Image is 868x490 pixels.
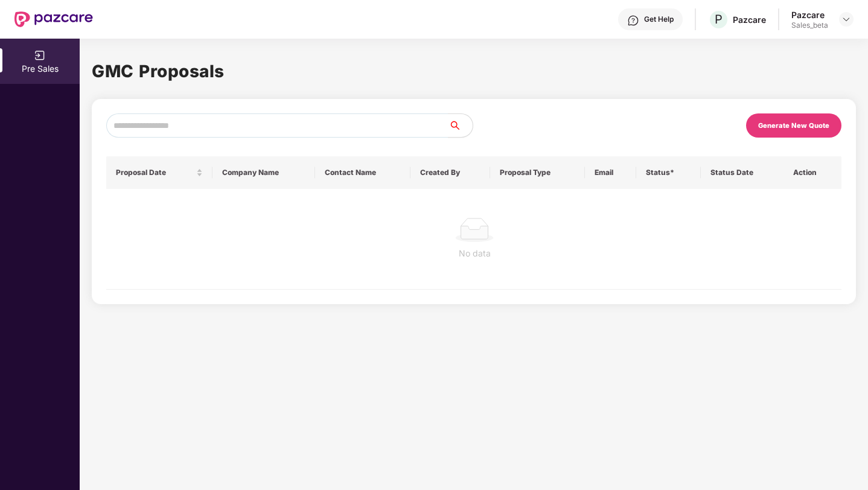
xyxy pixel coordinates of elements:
button: search [448,113,473,138]
th: Status Date [701,156,785,189]
th: Action [783,156,841,189]
img: svg+xml;base64,PHN2ZyB3aWR0aD0iMjAiIGhlaWdodD0iMjAiIHZpZXdCb3g9IjAgMCAyMCAyMCIgZmlsbD0ibm9uZSIgeG... [34,49,46,62]
span: search [448,121,473,130]
th: Contact Name [315,156,410,189]
img: svg+xml;base64,PHN2ZyBpZD0iSGVscC0zMngzMiIgeG1sbnM9Imh0dHA6Ly93d3cudzMub3JnLzIwMDAvc3ZnIiB3aWR0aD... [627,14,639,27]
div: Pazcare [791,9,828,21]
span: Proposal Date [116,168,194,177]
div: Pazcare [733,14,766,25]
div: No data [116,247,833,260]
div: Get Help [644,14,674,24]
img: svg+xml;base64,PHN2ZyBpZD0iRHJvcGRvd24tMzJ4MzIiIHhtbG5zPSJodHRwOi8vd3d3LnczLm9yZy8yMDAwL3N2ZyIgd2... [841,14,851,24]
th: Company Name [212,156,315,189]
div: Sales_beta [791,21,828,30]
th: Proposal Date [106,156,212,189]
th: Email [585,156,636,189]
th: Proposal Type [490,156,585,189]
div: Generate New Quote [758,121,829,130]
span: P [715,12,723,27]
img: New Pazcare Logo [14,11,93,27]
th: Status* [636,156,701,189]
th: Created By [410,156,490,189]
h1: GMC Proposals [92,58,856,84]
